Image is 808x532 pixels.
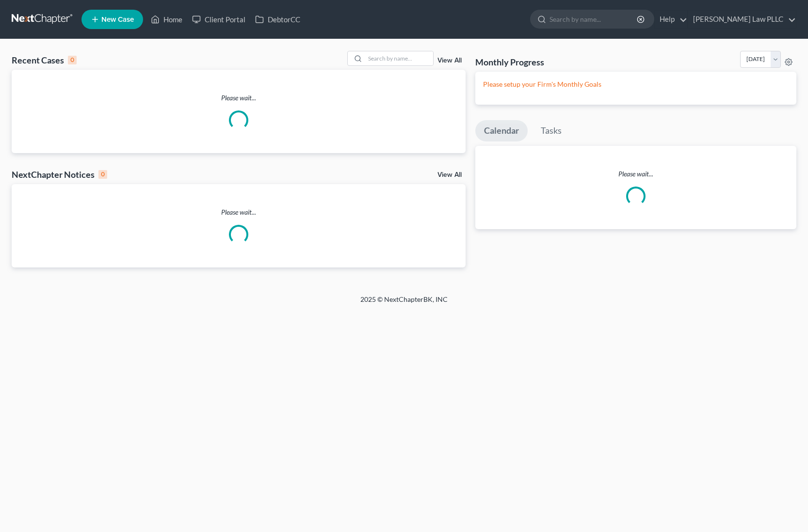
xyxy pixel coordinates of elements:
div: 0 [68,56,77,64]
p: Please wait... [12,207,466,217]
a: Tasks [532,120,570,141]
input: Search by name... [365,51,433,65]
div: 0 [98,170,107,179]
p: Please setup your Firm's Monthly Goals [483,79,789,89]
a: Help [655,11,687,28]
a: DebtorCC [250,11,305,28]
a: [PERSON_NAME] Law PLLC [688,11,796,28]
input: Search by name... [549,10,638,28]
a: Client Portal [187,11,250,28]
div: NextChapter Notices [12,169,107,180]
a: View All [437,172,462,178]
p: Please wait... [12,93,466,103]
div: Recent Cases [12,54,77,66]
div: 2025 © NextChapterBK, INC [128,295,680,312]
p: Please wait... [475,169,797,179]
span: New Case [101,16,134,23]
a: View All [437,57,462,64]
a: Home [146,11,187,28]
a: Calendar [475,120,528,141]
h3: Monthly Progress [475,56,544,68]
